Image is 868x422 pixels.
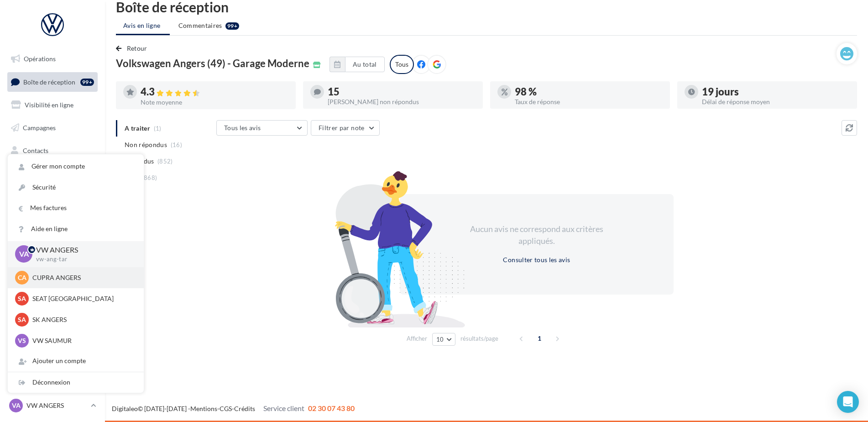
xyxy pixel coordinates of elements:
span: Campagnes [23,124,56,132]
a: PLV et print personnalisable [5,209,99,236]
span: (868) [142,174,157,181]
span: © [DATE]-[DATE] - - - [112,405,355,412]
p: CUPRA ANGERS [32,273,133,282]
a: Aide en ligne [8,219,144,239]
button: 10 [432,333,455,346]
a: Calendrier [5,186,99,206]
div: 4.3 [141,87,288,97]
div: 15 [328,87,476,97]
span: SA [18,294,26,303]
a: Mentions [190,405,217,412]
span: SA [18,315,26,324]
a: Digitaleo [112,405,138,412]
p: SK ANGERS [32,315,133,324]
span: Service client [263,404,304,412]
a: Gérer mon compte [8,156,144,177]
p: VW ANGERS [36,245,129,255]
p: SEAT [GEOGRAPHIC_DATA] [32,294,133,303]
span: Non répondus [125,140,167,149]
a: Contacts [5,141,99,160]
div: Aucun avis ne correspond aux critères appliqués. [458,223,615,247]
div: 99+ [80,79,94,86]
div: Ajouter un compte [8,351,144,371]
button: Tous les avis [216,120,308,136]
span: Retour [127,44,147,52]
a: Campagnes DataOnDemand [5,239,99,266]
div: Déconnexion [8,372,144,393]
a: CGS [220,405,232,412]
div: [PERSON_NAME] non répondus [328,99,476,105]
span: VA [12,401,21,410]
a: Sécurité [8,177,144,198]
span: 02 30 07 43 80 [308,404,355,412]
span: (16) [171,141,182,148]
div: 19 jours [702,87,850,97]
span: Visibilité en ligne [25,101,73,109]
span: résultats/page [460,334,498,343]
div: Note moyenne [141,99,288,105]
div: Délai de réponse moyen [702,99,850,105]
span: Tous les avis [224,124,261,132]
span: Boîte de réception [23,78,75,85]
a: VA VW ANGERS [7,397,98,414]
div: Taux de réponse [515,99,663,105]
a: Boîte de réception99+ [5,72,99,92]
div: 99+ [225,22,239,30]
button: Consulter tous les avis [499,254,574,265]
button: Filtrer par note [311,120,380,136]
button: Au total [345,57,385,72]
span: Commentaires [178,21,222,30]
a: Visibilité en ligne [5,95,99,115]
a: Mes factures [8,198,144,218]
span: (852) [157,158,173,165]
a: Médiathèque [5,164,99,183]
div: Open Intercom Messenger [837,391,859,413]
span: Contacts [23,146,48,154]
a: Campagnes [5,118,99,137]
span: VA [19,249,29,259]
span: Opérations [24,55,56,63]
span: VS [18,336,26,345]
span: CA [18,273,26,282]
p: VW SAUMUR [32,336,133,345]
span: Volkswagen Angers (49) - Garage Moderne [116,58,309,69]
button: Retour [116,43,151,54]
span: Afficher [407,334,427,343]
div: 98 % [515,87,663,97]
button: Au total [329,57,385,72]
span: 1 [532,331,547,346]
p: vw-ang-tar [36,255,129,264]
a: Crédits [234,405,255,412]
div: Tous [390,55,414,74]
p: VW ANGERS [26,401,87,410]
span: 10 [436,336,444,343]
a: Opérations [5,49,99,69]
